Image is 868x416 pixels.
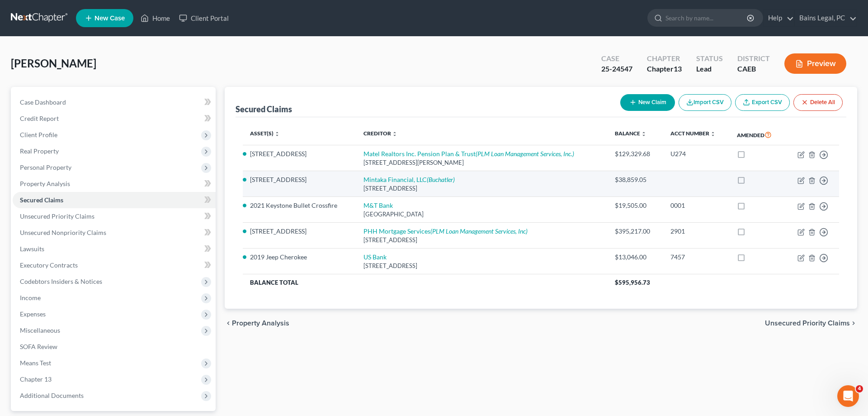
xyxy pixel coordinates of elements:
a: PHH Mortgage Services(PLM Loan Management Services, Inc) [363,227,528,235]
span: SOFA Review [20,343,57,350]
li: [STREET_ADDRESS] [250,175,349,184]
i: (PLM Loan Management Services, Inc.) [476,150,574,158]
span: Income [20,294,41,301]
span: Case Dashboard [20,98,66,106]
span: Secured Claims [20,196,63,204]
div: [STREET_ADDRESS] [363,184,600,193]
span: 13 [674,64,682,73]
div: [STREET_ADDRESS] [363,262,600,270]
span: Codebtors Insiders & Notices [20,277,102,285]
button: Delete All [793,94,843,111]
th: Balance Total [243,274,608,291]
div: [GEOGRAPHIC_DATA] [363,210,600,219]
li: [STREET_ADDRESS] [250,227,349,236]
div: CAEB [737,64,770,74]
i: (PLM Loan Management Services, Inc) [430,227,528,235]
div: U274 [670,149,722,158]
button: Preview [784,53,846,74]
a: Secured Claims [13,192,216,208]
span: Unsecured Priority Claims [765,320,850,327]
div: $38,859.05 [615,175,656,184]
button: chevron_left Property Analysis [225,320,289,327]
a: Executory Contracts [13,257,216,273]
span: [PERSON_NAME] [11,57,96,70]
button: Import CSV [679,94,731,111]
a: US Bank [363,253,387,261]
div: Status [696,53,723,64]
a: Matel Realtors Inc. Pension Plan & Trust(PLM Loan Management Services, Inc.) [363,150,574,158]
span: Client Profile [20,131,57,139]
div: 2901 [670,227,722,236]
span: New Case [94,15,125,22]
button: Unsecured Priority Claims chevron_right [765,320,857,327]
i: unfold_more [274,131,280,137]
i: chevron_right [850,320,857,327]
a: Case Dashboard [13,94,216,110]
a: Acct Number unfold_more [670,130,716,137]
span: Personal Property [20,163,71,171]
span: Property Analysis [232,320,289,327]
div: [STREET_ADDRESS] [363,236,600,244]
span: Unsecured Nonpriority Claims [20,229,106,236]
a: M&T Bank [363,201,393,209]
span: Lawsuits [20,245,44,253]
div: $129,329.68 [615,149,656,158]
div: [STREET_ADDRESS][PERSON_NAME] [363,158,600,167]
li: 2021 Keystone Bullet Crossfire [250,201,349,210]
a: Help [764,10,794,26]
div: Case [601,53,632,64]
a: Lawsuits [13,241,216,257]
span: Expenses [20,310,46,318]
a: Home [136,10,175,26]
a: Bains Legal, PC [795,10,857,26]
div: Secured Claims [236,104,292,115]
th: Amended [730,124,785,145]
span: Means Test [20,359,51,367]
a: Export CSV [735,94,790,111]
span: Additional Documents [20,392,84,399]
i: unfold_more [392,131,397,137]
input: Search by name... [665,10,748,26]
div: 7457 [670,253,722,262]
a: Client Portal [175,10,233,26]
a: Asset(s) unfold_more [250,130,280,137]
i: unfold_more [641,131,646,137]
div: 0001 [670,201,722,210]
span: $595,956.73 [615,279,650,286]
div: $19,505.00 [615,201,656,210]
li: [STREET_ADDRESS] [250,149,349,158]
div: $395,217.00 [615,227,656,236]
a: Unsecured Priority Claims [13,208,216,225]
span: Chapter 13 [20,375,52,383]
span: Property Analysis [20,180,70,187]
span: Executory Contracts [20,261,78,269]
button: New Claim [620,94,675,111]
a: SOFA Review [13,339,216,355]
i: unfold_more [710,131,716,137]
span: Real Property [20,147,59,155]
span: Credit Report [20,115,59,122]
div: District [737,53,770,64]
div: $13,046.00 [615,253,656,262]
span: Miscellaneous [20,326,60,334]
a: Mintaka Financial, LLC(Buchatler) [363,176,455,183]
a: Creditor unfold_more [363,130,397,137]
span: Unsecured Priority Claims [20,212,94,220]
i: (Buchatler) [427,176,455,183]
li: 2019 Jeep Cherokee [250,253,349,262]
a: Credit Report [13,110,216,127]
div: 25-24547 [601,64,632,74]
span: 4 [856,385,863,392]
a: Unsecured Nonpriority Claims [13,225,216,241]
div: Chapter [647,64,682,74]
a: Balance unfold_more [615,130,646,137]
div: Chapter [647,53,682,64]
iframe: Intercom live chat [837,385,859,407]
i: chevron_left [225,320,232,327]
a: Property Analysis [13,176,216,192]
div: Lead [696,64,723,74]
